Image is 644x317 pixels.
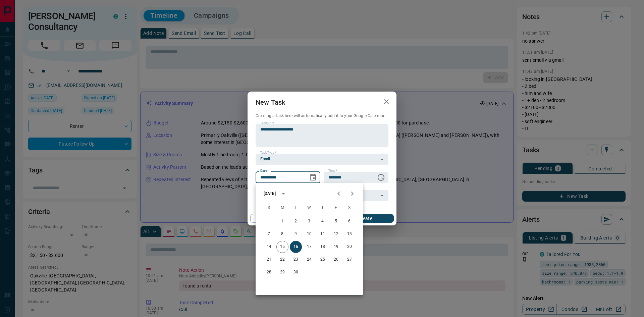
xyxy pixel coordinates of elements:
[317,215,329,227] button: 4
[263,241,275,253] button: 14
[306,171,320,184] button: Choose date, selected date is Sep 16, 2025
[290,254,302,266] button: 23
[276,228,288,240] button: 8
[290,266,302,278] button: 30
[256,154,388,165] div: Email
[343,241,356,253] button: 20
[276,201,288,215] span: Monday
[374,171,388,184] button: Choose time, selected time is 6:00 AM
[328,169,337,173] label: Time
[256,113,388,119] p: Creating a task here will automatically add it to your Google Calendar.
[303,241,315,253] button: 17
[343,215,356,227] button: 6
[276,215,288,227] button: 1
[290,228,302,240] button: 9
[317,254,329,266] button: 25
[278,188,289,199] button: calendar view is open, switch to year view
[248,92,293,113] h2: New Task
[276,266,288,278] button: 29
[317,228,329,240] button: 11
[343,201,356,215] span: Saturday
[317,241,329,253] button: 18
[336,214,394,223] button: Create
[317,201,329,215] span: Thursday
[263,228,275,240] button: 7
[330,254,342,266] button: 26
[263,201,275,215] span: Sunday
[264,191,276,197] div: [DATE]
[263,254,275,266] button: 21
[330,201,342,215] span: Friday
[343,254,356,266] button: 27
[290,215,302,227] button: 2
[290,201,302,215] span: Tuesday
[290,241,302,253] button: 16
[260,169,269,173] label: Date
[303,228,315,240] button: 10
[303,201,315,215] span: Wednesday
[250,214,308,223] button: Cancel
[330,215,342,227] button: 5
[276,241,288,253] button: 15
[263,266,275,278] button: 28
[345,187,359,200] button: Next month
[330,228,342,240] button: 12
[260,121,274,125] label: Task Note
[303,254,315,266] button: 24
[330,241,342,253] button: 19
[332,187,345,200] button: Previous month
[343,228,356,240] button: 13
[276,254,288,266] button: 22
[303,215,315,227] button: 3
[260,151,276,155] label: Task Type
